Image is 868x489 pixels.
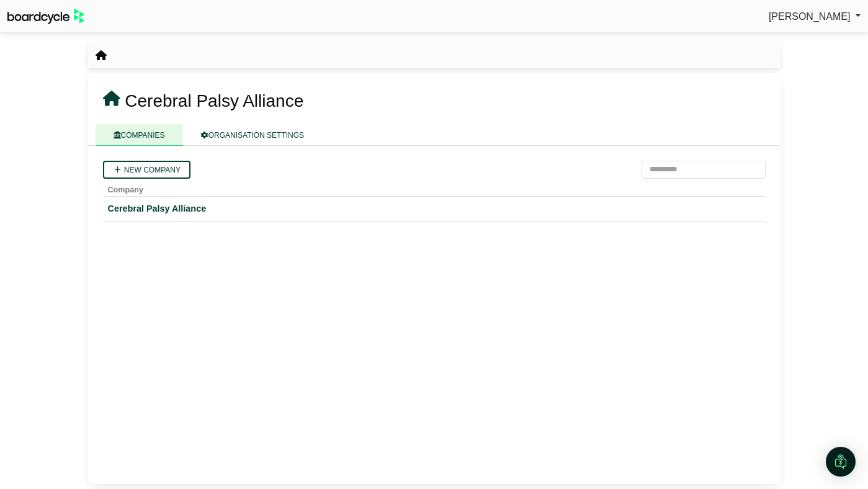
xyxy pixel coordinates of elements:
[183,124,322,146] a: ORGANISATION SETTINGS
[103,161,190,179] a: New company
[769,9,861,25] a: [PERSON_NAME]
[125,91,303,110] span: Cerebral Palsy Alliance
[103,179,766,197] th: Company
[7,9,84,24] img: BoardcycleBlackGreen-aaafeed430059cb809a45853b8cf6d952af9d84e6e89e1f1685b34bfd5cb7d64.svg
[769,11,851,22] span: [PERSON_NAME]
[96,124,183,146] a: COMPANIES
[826,447,856,477] div: Open Intercom Messenger
[96,48,107,64] nav: breadcrumb
[108,202,761,216] a: Cerebral Palsy Alliance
